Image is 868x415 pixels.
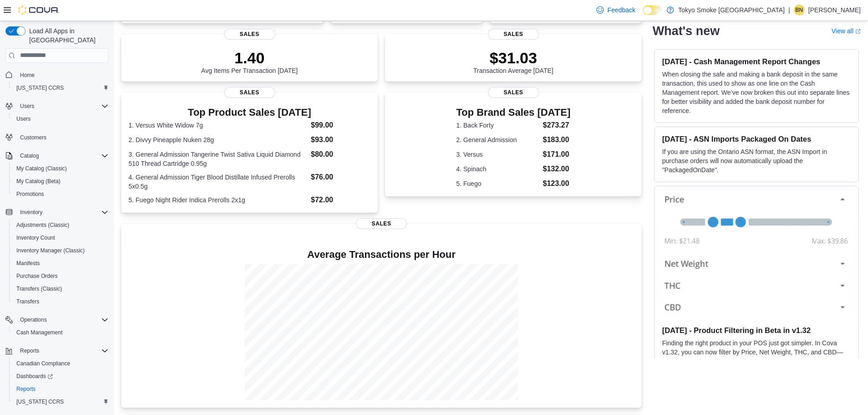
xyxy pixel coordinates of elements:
span: BN [796,5,803,15]
span: Users [16,101,108,112]
span: Reports [20,347,39,354]
dd: $273.27 [543,120,570,131]
span: Operations [20,316,47,323]
span: Washington CCRS [13,82,108,93]
span: Users [13,113,108,124]
span: Inventory [20,209,42,216]
h4: Average Transactions per Hour [128,249,634,260]
a: Transfers (Classic) [13,283,66,294]
span: Purchase Orders [16,272,58,280]
p: When closing the safe and making a bank deposit in the same transaction, this used to show as one... [662,70,851,115]
span: Inventory [16,207,108,218]
a: Inventory Count [13,232,59,243]
a: View allExternal link [832,27,861,35]
span: Reports [16,385,36,393]
p: If you are using the Ontario ASN format, the ASN Import in purchase orders will now automatically... [662,147,851,174]
svg: External link [855,29,861,34]
dt: 2. Divvy Pineapple Nuken 28g [128,135,307,144]
span: Inventory Count [16,234,55,241]
span: Reports [13,384,108,395]
img: Cova [18,5,59,15]
button: Transfers (Classic) [9,282,112,295]
button: Operations [2,313,112,326]
dd: $76.00 [311,172,370,183]
button: Manifests [9,257,112,270]
dd: $132.00 [543,164,570,174]
span: Customers [20,134,46,141]
span: Inventory Manager (Classic) [13,245,108,256]
span: Dashboards [16,373,53,380]
span: Promotions [16,190,44,198]
span: Promotions [13,189,108,200]
span: Inventory Manager (Classic) [16,247,85,254]
span: Users [16,115,31,123]
a: [US_STATE] CCRS [13,82,67,93]
button: My Catalog (Beta) [9,175,112,188]
button: Cash Management [9,326,112,339]
span: My Catalog (Classic) [13,163,108,174]
a: Transfers [13,296,43,307]
p: $31.03 [473,49,554,67]
span: Transfers [13,296,108,307]
a: Purchase Orders [13,271,62,282]
div: Avg Items Per Transaction [DATE] [201,49,298,74]
p: Tokyo Smoke [GEOGRAPHIC_DATA] [678,5,785,15]
button: My Catalog (Classic) [9,162,112,175]
a: Inventory Manager (Classic) [13,245,88,256]
span: Operations [16,314,108,325]
dt: 4. Spinach [456,164,539,174]
a: [US_STATE] CCRS [13,396,67,407]
a: Dashboards [9,370,112,383]
span: Adjustments (Classic) [16,221,69,229]
span: Catalog [20,152,39,159]
h3: Top Product Sales [DATE] [128,107,370,118]
span: Catalog [16,150,108,161]
span: Sales [488,87,539,98]
h3: [DATE] - Cash Management Report Changes [662,57,851,66]
span: Canadian Compliance [16,360,70,367]
button: Users [16,101,38,112]
button: Reports [2,344,112,357]
span: Washington CCRS [13,396,108,407]
button: Reports [16,345,43,356]
div: Brianna Nesbitt [794,5,805,15]
a: Home [16,70,38,81]
a: Dashboards [13,371,56,382]
button: Catalog [2,149,112,162]
button: Purchase Orders [9,270,112,282]
p: 1.40 [201,49,298,67]
span: Purchase Orders [13,271,108,282]
h3: Top Brand Sales [DATE] [456,107,570,118]
span: Transfers (Classic) [13,283,108,294]
span: Cash Management [13,327,108,338]
dd: $99.00 [311,120,370,131]
h3: [DATE] - ASN Imports Packaged On Dates [662,134,851,143]
a: Manifests [13,258,43,269]
dt: 3. Versus [456,150,539,159]
a: Canadian Compliance [13,358,74,369]
button: Catalog [16,150,42,161]
span: Manifests [16,260,40,267]
dd: $72.00 [311,195,370,205]
span: My Catalog (Beta) [16,178,61,185]
p: | [788,5,790,15]
h2: What's new [652,24,719,38]
span: Adjustments (Classic) [13,220,108,231]
button: Canadian Compliance [9,357,112,370]
span: Cash Management [16,329,62,336]
span: My Catalog (Classic) [16,165,67,172]
a: Promotions [13,189,48,200]
button: [US_STATE] CCRS [9,395,112,408]
span: Inventory Count [13,232,108,243]
button: [US_STATE] CCRS [9,82,112,94]
span: Load All Apps in [GEOGRAPHIC_DATA] [26,26,108,45]
button: Home [2,68,112,82]
button: Promotions [9,188,112,200]
span: Reports [16,345,108,356]
dt: 2. General Admission [456,135,539,144]
h3: [DATE] - Product Filtering in Beta in v1.32 [662,326,851,335]
button: Inventory [2,206,112,219]
button: Reports [9,383,112,395]
p: [PERSON_NAME] [808,5,861,15]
